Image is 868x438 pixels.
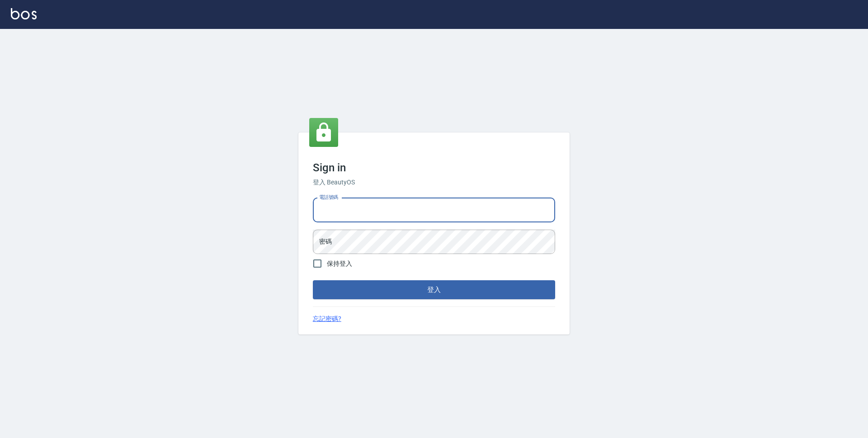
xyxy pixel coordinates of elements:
[313,161,555,174] h3: Sign in
[313,178,555,187] h6: 登入 BeautyOS
[319,194,338,201] label: 電話號碼
[327,259,352,268] span: 保持登入
[313,314,341,324] a: 忘記密碼?
[313,280,555,299] button: 登入
[11,8,37,19] img: Logo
